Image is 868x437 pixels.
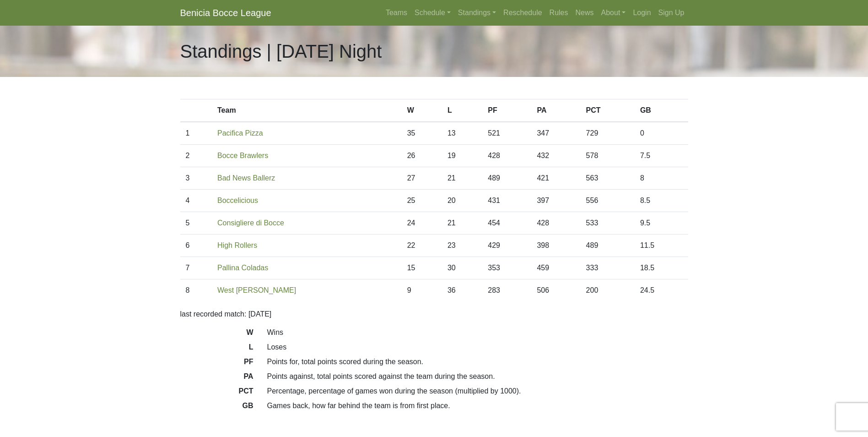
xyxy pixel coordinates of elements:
[173,386,260,400] dt: PCT
[180,257,212,279] td: 7
[180,122,212,145] td: 1
[442,167,482,190] td: 21
[180,145,212,167] td: 2
[635,235,688,257] td: 11.5
[482,122,531,145] td: 521
[217,219,284,227] a: Consigliere di Bocce
[180,212,212,235] td: 5
[531,167,580,190] td: 421
[260,342,695,353] dd: Loses
[402,99,442,122] th: W
[442,235,482,257] td: 23
[482,145,531,167] td: 428
[635,99,688,122] th: GB
[217,152,268,159] a: Bocce Brawlers
[217,241,257,249] a: High Rollers
[635,257,688,279] td: 18.5
[482,190,531,212] td: 431
[402,145,442,167] td: 26
[581,122,635,145] td: 729
[402,190,442,212] td: 25
[442,122,482,145] td: 13
[598,4,630,22] a: About
[402,167,442,190] td: 27
[572,4,598,22] a: News
[655,4,688,22] a: Sign Up
[217,264,268,272] a: Pallina Coladas
[173,371,260,386] dt: PA
[173,327,260,342] dt: W
[531,145,580,167] td: 432
[180,167,212,190] td: 3
[442,145,482,167] td: 19
[402,122,442,145] td: 35
[217,197,258,204] a: Boccelicious
[180,190,212,212] td: 4
[482,99,531,122] th: PF
[173,342,260,356] dt: L
[635,167,688,190] td: 8
[180,40,382,62] h1: Standings | [DATE] Night
[402,235,442,257] td: 22
[531,122,580,145] td: 347
[411,4,454,22] a: Schedule
[635,279,688,302] td: 24.5
[482,167,531,190] td: 489
[442,99,482,122] th: L
[402,212,442,235] td: 24
[212,99,402,122] th: Team
[635,145,688,167] td: 7.5
[442,257,482,279] td: 30
[581,235,635,257] td: 489
[629,4,654,22] a: Login
[482,212,531,235] td: 454
[581,99,635,122] th: PCT
[581,190,635,212] td: 556
[260,386,695,397] dd: Percentage, percentage of games won during the season (multiplied by 1000).
[482,235,531,257] td: 429
[531,212,580,235] td: 428
[531,257,580,279] td: 459
[180,4,271,22] a: Benicia Bocce League
[531,99,580,122] th: PA
[482,279,531,302] td: 283
[581,145,635,167] td: 578
[442,190,482,212] td: 20
[260,327,695,338] dd: Wins
[531,190,580,212] td: 397
[382,4,411,22] a: Teams
[531,279,580,302] td: 506
[217,129,263,137] a: Pacifica Pizza
[217,174,275,182] a: Bad News Ballerz
[581,257,635,279] td: 333
[546,4,572,22] a: Rules
[180,279,212,302] td: 8
[217,286,296,294] a: West [PERSON_NAME]
[581,279,635,302] td: 200
[402,257,442,279] td: 15
[442,279,482,302] td: 36
[581,167,635,190] td: 563
[442,212,482,235] td: 21
[635,212,688,235] td: 9.5
[180,309,688,320] p: last recorded match: [DATE]
[454,4,500,22] a: Standings
[173,356,260,371] dt: PF
[482,257,531,279] td: 353
[260,400,695,411] dd: Games back, how far behind the team is from first place.
[581,212,635,235] td: 533
[260,356,695,367] dd: Points for, total points scored during the season.
[173,400,260,415] dt: GB
[531,235,580,257] td: 398
[635,122,688,145] td: 0
[500,4,546,22] a: Reschedule
[635,190,688,212] td: 8.5
[260,371,695,382] dd: Points against, total points scored against the team during the season.
[180,235,212,257] td: 6
[402,279,442,302] td: 9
